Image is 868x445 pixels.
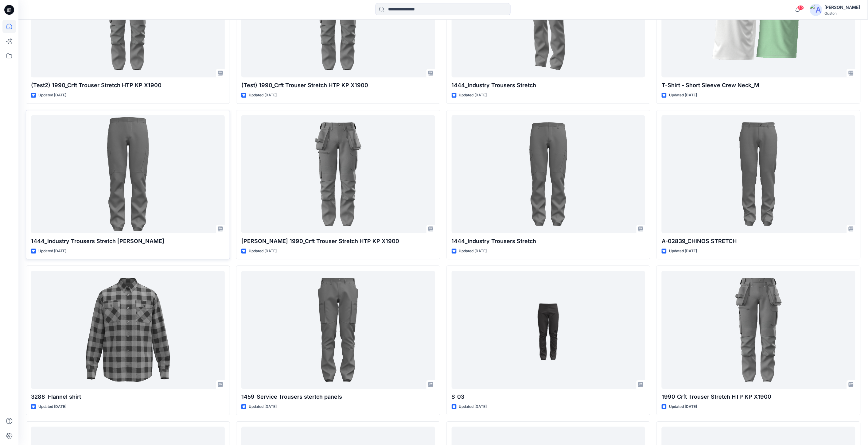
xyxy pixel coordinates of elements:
p: Updated [DATE] [249,404,277,410]
p: Updated [DATE] [459,404,487,410]
p: (Test2) 1990_Crft Trouser Stretch HTP KP X1900 [31,81,225,90]
p: 1459_Service Trousers stertch panels [241,393,435,401]
p: Updated [DATE] [38,92,66,99]
p: S_03 [452,393,645,401]
p: 1990_Crft Trouser Stretch HTP KP X1900 [662,393,855,401]
span: 59 [797,5,804,10]
img: avatar [810,4,822,16]
p: 1444_Industry Trousers Stretch [PERSON_NAME] [31,237,225,246]
p: Updated [DATE] [669,92,697,99]
a: A-02839_CHINOS STRETCH [662,115,855,233]
p: Updated [DATE] [459,248,487,254]
p: Updated [DATE] [669,404,697,410]
p: A-02839_CHINOS STRETCH [662,237,855,246]
a: S_03 [452,271,645,389]
a: 1459_Service Trousers stertch panels [241,271,435,389]
p: Updated [DATE] [38,404,66,410]
div: [PERSON_NAME] [825,4,860,11]
div: Guston [825,11,860,16]
p: 1444_Industry Trousers Stretch [452,237,645,246]
a: 3288_Flannel shirt [31,271,225,389]
p: (Test) 1990_Crft Trouser Stretch HTP KP X1900 [241,81,435,90]
a: 1990_Crft Trouser Stretch HTP KP X1900 [662,271,855,389]
p: Updated [DATE] [38,248,66,254]
p: T-Shirt - Short Sleeve Crew Neck_M [662,81,855,90]
p: [PERSON_NAME] 1990_Crft Trouser Stretch HTP KP X1900 [241,237,435,246]
p: 1444_Industry Trousers Stretch [452,81,645,90]
p: Updated [DATE] [249,92,277,99]
p: Updated [DATE] [249,248,277,254]
a: 1444_Industry Trousers Stretch Nina [31,115,225,233]
p: 3288_Flannel shirt [31,393,225,401]
p: Updated [DATE] [669,248,697,254]
p: Updated [DATE] [459,92,487,99]
a: 1444_Industry Trousers Stretch [452,115,645,233]
a: Nina 1990_Crft Trouser Stretch HTP KP X1900 [241,115,435,233]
